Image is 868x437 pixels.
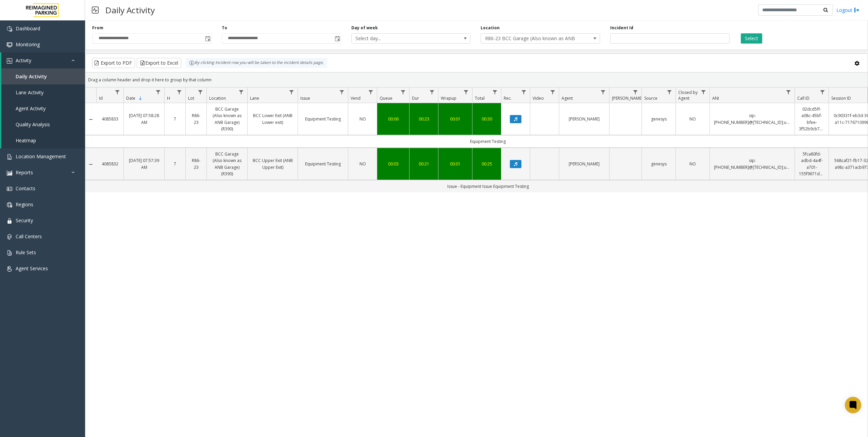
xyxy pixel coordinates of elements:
[175,87,184,97] a: H Filter Menu
[646,161,671,167] a: genesys
[352,116,373,122] a: NO
[428,87,437,97] a: Dur Filter Menu
[380,95,393,101] span: Queue
[186,58,327,68] div: By clicking Incident row you will be taken to the incident details page.
[443,116,468,122] a: 00:01
[678,90,698,101] span: Closed by Agent
[16,41,40,48] span: Monitoring
[352,34,447,43] span: Select day...
[16,105,46,112] span: Agent Activity
[167,95,170,101] span: H
[477,116,497,122] a: 00:30
[333,34,341,43] span: Toggle popup
[360,116,366,122] span: NO
[360,161,366,167] span: NO
[519,87,529,97] a: Rec. Filter Menu
[563,116,605,122] a: [PERSON_NAME]
[414,161,434,167] a: 00:21
[562,95,573,101] span: Agent
[836,6,859,14] a: Logout
[169,161,181,167] a: 7
[399,87,408,97] a: Queue Filter Menu
[831,95,851,101] span: Session ID
[712,95,719,101] span: ANI
[7,42,12,48] img: 'icon'
[1,132,85,148] a: Heatmap
[475,95,485,101] span: Total
[196,87,205,97] a: Lot Filter Menu
[610,25,633,31] label: Incident Id
[481,34,576,43] span: R86-23 BCC Garage (Also known as ANB Garage) (R390)
[211,106,243,132] a: BCC Garage (Also known as ANB Garage) (R390)
[252,157,294,170] a: BCC Upper Exit (ANB Upper Exit)
[237,87,246,97] a: Location Filter Menu
[631,87,640,97] a: Parker Filter Menu
[699,87,708,97] a: Closed by Agent Filter Menu
[462,87,471,97] a: Wrapup Filter Menu
[1,100,85,116] a: Agent Activity
[169,116,181,122] a: 7
[7,218,12,224] img: 'icon'
[99,95,103,101] span: Id
[351,25,378,31] label: Day of week
[680,161,705,167] a: NO
[1,68,85,84] a: Daily Activity
[252,112,294,125] a: BCC Lower Exit (ANB Lower exit)
[138,96,143,101] span: Sortable
[7,58,12,64] img: 'icon'
[548,87,557,97] a: Video Filter Menu
[477,161,497,167] div: 00:25
[689,116,696,122] span: NO
[443,161,468,167] a: 00:01
[302,161,344,167] a: Equipment Testing
[689,161,696,167] span: NO
[799,151,824,177] a: 5fca80fd-adbd-4a4f-a701-155f9671dc04
[16,265,48,272] span: Agent Services
[7,26,12,32] img: 'icon'
[490,87,500,97] a: Total Filter Menu
[137,58,181,68] button: Export to Excel
[16,25,40,32] span: Dashboard
[16,137,36,144] span: Heatmap
[128,112,160,125] a: [DATE] 07:58:28 AM
[599,87,608,97] a: Agent Filter Menu
[16,121,50,128] span: Quality Analysis
[16,217,33,224] span: Security
[209,95,226,101] span: Location
[222,25,227,31] label: To
[714,157,790,170] a: sip:[PHONE_NUMBER]@[TECHNICAL_ID];user=phone
[189,60,195,66] img: infoIcon.svg
[7,266,12,272] img: 'icon'
[741,33,762,44] button: Select
[381,161,405,167] a: 00:03
[818,87,827,97] a: Call ID Filter Menu
[351,95,361,101] span: Vend
[126,95,135,101] span: Date
[250,95,259,101] span: Lane
[188,95,194,101] span: Lot
[381,116,405,122] a: 00:06
[92,2,99,18] img: pageIcon
[337,87,347,97] a: Issue Filter Menu
[16,185,35,192] span: Contacts
[1,52,85,68] a: Activity
[100,116,119,122] a: 4085833
[352,161,373,167] a: NO
[644,95,657,101] span: Source
[7,170,12,176] img: 'icon'
[563,161,605,167] a: [PERSON_NAME]
[414,116,434,122] a: 00:23
[854,6,859,14] img: logout
[7,154,12,160] img: 'icon'
[412,95,419,101] span: Dur
[1,84,85,100] a: Lane Activity
[533,95,544,101] span: Video
[85,74,868,86] div: Drag a column header and drop it here to group by that column
[16,201,33,208] span: Regions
